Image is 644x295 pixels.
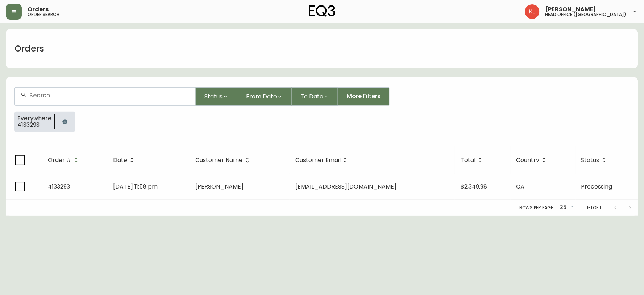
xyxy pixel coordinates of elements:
h5: head office ([GEOGRAPHIC_DATA]) [545,12,627,17]
span: Order # [48,157,81,163]
span: Customer Email [295,158,341,162]
span: Date [113,158,127,162]
span: Order # [48,158,71,162]
span: Status [581,158,599,162]
span: Orders [28,7,49,12]
span: 4133293 [17,122,51,128]
span: Customer Email [295,157,350,163]
button: More Filters [338,87,390,106]
span: Customer Name [196,157,252,163]
span: $2,349.98 [461,182,487,191]
span: CA [516,182,525,191]
p: Rows per page: [520,205,554,211]
span: Customer Name [196,158,243,162]
img: logo [309,5,336,17]
button: From Date [237,87,292,106]
div: 25 [557,202,575,214]
button: Status [196,87,237,106]
h1: Orders [14,43,44,55]
button: To Date [292,87,338,106]
span: Country [516,158,540,162]
span: Date [113,157,137,163]
span: Everywhere [17,115,51,122]
input: Search [29,92,190,99]
img: 2c0c8aa7421344cf0398c7f872b772b5 [525,4,540,19]
span: [PERSON_NAME] [545,7,597,12]
span: Total [461,158,475,162]
span: [PERSON_NAME] [196,182,244,191]
span: [EMAIL_ADDRESS][DOMAIN_NAME] [295,182,396,191]
span: Processing [581,182,612,191]
span: More Filters [347,92,381,100]
span: Total [461,157,485,163]
span: From Date [246,92,277,101]
p: 1-1 of 1 [587,205,601,211]
span: 4133293 [48,182,70,191]
span: Country [516,157,549,163]
span: Status [204,92,223,101]
span: To Date [300,92,323,101]
span: Status [581,157,609,163]
span: [DATE] 11:58 pm [113,182,158,191]
h5: order search [28,12,59,17]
